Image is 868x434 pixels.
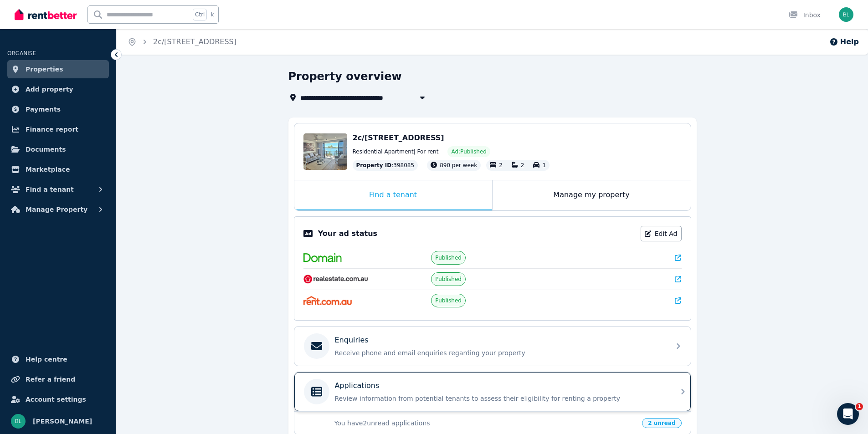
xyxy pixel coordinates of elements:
span: 2 [499,162,503,168]
span: 1 [856,403,863,410]
a: Finance report [7,120,109,138]
span: Ad: Published [451,148,486,155]
span: Published [435,254,462,261]
span: Refer a friend [26,374,75,385]
span: Residential Apartment | For rent [353,148,439,155]
img: Rent.com.au [303,296,352,305]
img: RentBetter [15,8,77,21]
a: Marketplace [7,160,109,179]
span: Properties [26,64,63,75]
a: Add property [7,80,109,98]
span: Help centre [26,354,67,365]
p: Review information from potential tenants to assess their eligibility for renting a property [335,394,665,403]
span: Published [435,297,462,304]
a: Help centre [7,350,109,368]
span: Ctrl [193,9,207,20]
div: Find a tenant [294,180,492,210]
h1: Property overview [288,69,402,84]
p: You have 2 unread applications [334,419,637,428]
span: Marketplace [26,164,70,175]
nav: Breadcrumb [117,29,247,55]
a: ApplicationsReview information from potential tenants to assess their eligibility for renting a p... [294,372,691,411]
img: Domain.com.au [303,253,342,262]
span: Finance report [26,124,78,135]
img: Britt Lundgren [839,7,853,22]
p: Your ad status [318,228,377,239]
span: 2c/[STREET_ADDRESS] [353,133,444,142]
a: Edit Ad [641,226,682,241]
div: Inbox [789,10,821,20]
p: Enquiries [335,335,369,346]
a: 2c/[STREET_ADDRESS] [153,37,236,46]
span: 890 per week [440,162,477,168]
span: Documents [26,144,66,155]
span: 2 [521,162,524,168]
span: ORGANISE [7,50,36,56]
a: Documents [7,140,109,158]
button: Find a tenant [7,180,109,199]
span: Payments [26,104,61,115]
a: Account settings [7,390,109,408]
span: Find a tenant [26,184,74,195]
span: Property ID [356,162,392,169]
a: Properties [7,60,109,78]
button: Manage Property [7,200,109,219]
p: Applications [335,380,380,391]
p: Receive phone and email enquiries regarding your property [335,348,665,357]
img: RealEstate.com.au [303,275,369,284]
iframe: Intercom live chat [837,403,859,425]
a: Refer a friend [7,370,109,388]
img: Britt Lundgren [11,414,26,429]
span: 1 [542,162,546,168]
span: 2 unread [642,418,681,428]
a: EnquiriesReceive phone and email enquiries regarding your property [294,327,691,366]
div: Manage my property [493,180,691,210]
button: Help [829,36,859,47]
span: Manage Property [26,204,87,215]
div: : 398085 [353,160,418,171]
span: k [211,11,214,18]
a: Payments [7,100,109,118]
span: Account settings [26,394,86,405]
span: [PERSON_NAME] [33,416,92,427]
span: Published [435,276,462,283]
span: Add property [26,84,73,95]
